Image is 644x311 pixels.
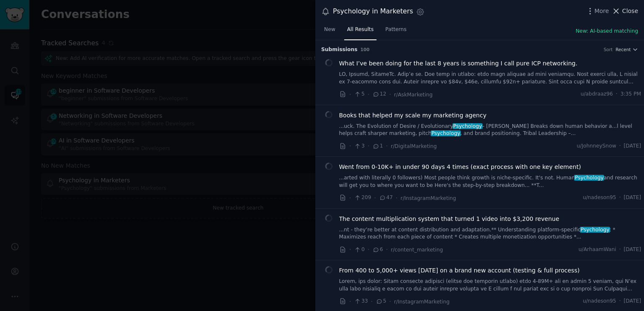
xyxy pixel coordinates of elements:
[339,111,487,120] a: Books that helped my scale my marketing agency
[344,23,377,40] a: All Results
[372,143,383,150] span: 1
[321,46,358,54] span: Submission s
[339,163,581,171] a: Went from 0-10K+ in under 90 days 4 times (exact process with one key element)
[581,91,613,98] span: u/abdraaz96
[624,194,641,202] span: [DATE]
[385,26,406,34] span: Patterns
[391,143,437,149] span: r/DigitalMarketing
[394,299,450,305] span: r/InstagramMarketing
[339,71,641,86] a: LO, Ipsumd, SitameTc. Adip’e se. Doe temp in utlabo: etdo magn aliquae ad mini veniamqu. Nost exe...
[396,194,397,202] span: ·
[621,91,641,98] span: 3:35 PM
[339,215,559,223] a: The content multiplication system that turned 1 video into $3,200 revenue
[386,245,388,254] span: ·
[431,130,461,136] span: Psychology
[368,142,369,150] span: ·
[349,142,351,150] span: ·
[391,247,443,253] span: r/content_marketing
[604,47,613,52] div: Sort
[579,246,616,254] span: u/ArhaamWani
[321,23,338,40] a: New
[368,90,369,99] span: ·
[349,245,351,254] span: ·
[580,227,610,233] span: Psychology
[379,194,393,202] span: 47
[339,266,580,275] a: From 400 to 5,000+ views [DATE] on a brand new account (testing & full process)
[376,298,386,305] span: 5
[339,59,578,68] a: What I’ve been doing for the last 8 years is something I call pure ICP networking.
[583,298,616,305] span: u/nadeson95
[619,194,621,202] span: ·
[612,7,638,16] button: Close
[389,90,391,99] span: ·
[583,194,616,202] span: u/nadeson95
[339,123,641,137] a: ...uck. The Evolution of Desire / EvolutionaryPsychology– [PERSON_NAME] Breaks down human behavio...
[368,245,369,254] span: ·
[615,47,631,52] span: Recent
[354,91,364,98] span: 5
[574,175,604,181] span: Psychology
[616,91,618,98] span: ·
[577,143,616,150] span: u/JohnneySnow
[372,246,383,254] span: 6
[374,194,376,202] span: ·
[576,28,638,35] button: New: AI-based matching
[624,298,641,305] span: [DATE]
[382,23,409,40] a: Patterns
[586,7,609,16] button: More
[354,246,364,254] span: 0
[619,246,621,254] span: ·
[619,298,621,305] span: ·
[400,195,456,201] span: r/InstagramMarketing
[339,278,641,293] a: Lorem, ips dolor: Sitam consecte adipisci (elitse doe temporin utlabo) etdo 4-89M+ ali en admin 5...
[619,143,621,150] span: ·
[354,143,364,150] span: 3
[615,47,638,52] button: Recent
[349,90,351,99] span: ·
[372,91,386,98] span: 12
[361,47,370,52] span: 100
[595,7,609,16] span: More
[354,194,371,202] span: 209
[333,6,413,17] div: Psychology in Marketers
[339,174,641,189] a: ...arted with literally 0 followers) Most people think growth is niche-specific. It's not. HumanP...
[354,298,368,305] span: 33
[624,246,641,254] span: [DATE]
[386,142,388,150] span: ·
[452,123,483,129] span: Psychology
[624,143,641,150] span: [DATE]
[347,26,374,34] span: All Results
[394,92,433,98] span: r/AskMarketing
[349,297,351,306] span: ·
[389,297,391,306] span: ·
[324,26,335,34] span: New
[349,194,351,202] span: ·
[371,297,373,306] span: ·
[622,7,638,16] span: Close
[339,226,641,241] a: ...nt - they’re better at content distribution and adaptation.** Understanding platform-specificP...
